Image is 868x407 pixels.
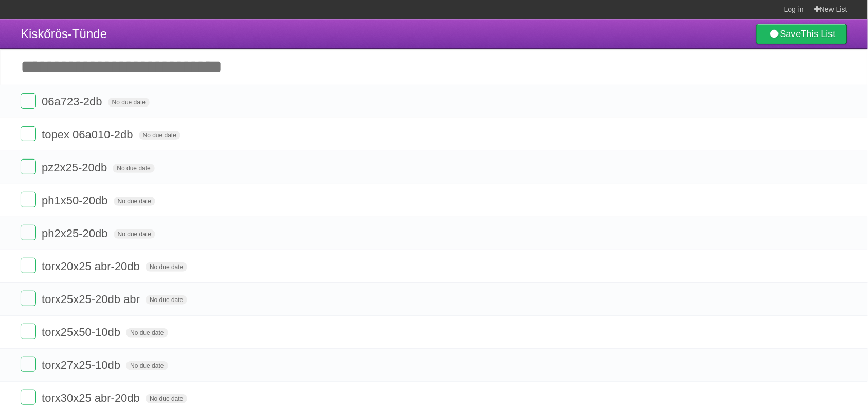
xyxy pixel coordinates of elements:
[146,262,187,272] span: No due date
[21,27,107,41] span: Kiskőrös-Tünde
[42,227,110,240] span: ph2x25-20db
[756,24,847,44] a: SaveThis List
[108,98,150,107] span: No due date
[42,194,110,207] span: ph1x50-20db
[146,394,187,403] span: No due date
[42,260,142,273] span: torx20x25 abr-20db
[21,225,36,240] label: Done
[114,197,155,206] span: No due date
[113,164,154,173] span: No due date
[139,131,180,140] span: No due date
[114,229,155,239] span: No due date
[21,291,36,306] label: Done
[42,326,123,339] span: torx25x50-10db
[42,359,123,371] span: torx27x25-10db
[42,161,110,174] span: pz2x25-20db
[126,328,168,338] span: No due date
[42,128,135,141] span: topex 06a010-2db
[21,324,36,339] label: Done
[126,361,168,370] span: No due date
[42,95,104,108] span: 06a723-2db
[21,192,36,207] label: Done
[801,29,836,39] b: This List
[42,293,142,306] span: torx25x25-20db abr
[21,390,36,405] label: Done
[21,159,36,174] label: Done
[21,357,36,372] label: Done
[21,93,36,109] label: Done
[21,126,36,141] label: Done
[42,392,142,404] span: torx30x25 abr-20db
[21,258,36,273] label: Done
[146,295,187,305] span: No due date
